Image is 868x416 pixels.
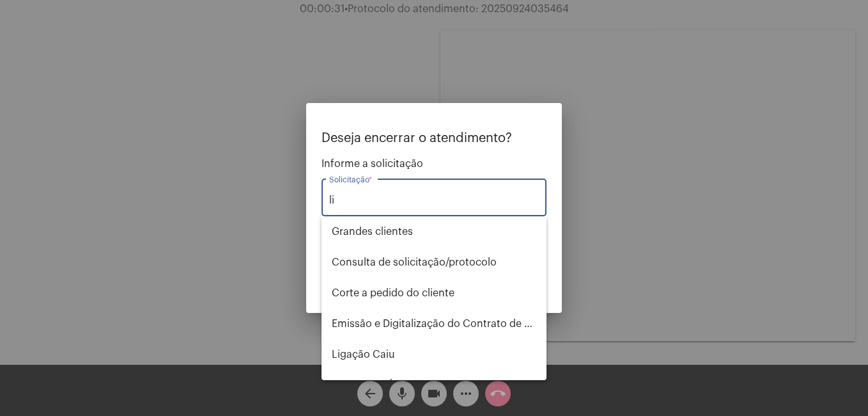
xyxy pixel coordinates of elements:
p: Deseja encerrar o atendimento? [322,131,546,145]
span: Corte a pedido do cliente [332,278,536,308]
span: Consulta de solicitação/protocolo [332,247,536,278]
input: Buscar solicitação [329,195,539,206]
span: Ligação de Água e ou Esgoto [332,370,536,401]
span: Informe a solicitação [322,158,546,170]
span: Emissão e Digitalização do Contrato de Adesão [332,308,536,339]
span: Ligação Caiu [332,339,536,370]
span: ⁠Grandes clientes [332,216,536,247]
